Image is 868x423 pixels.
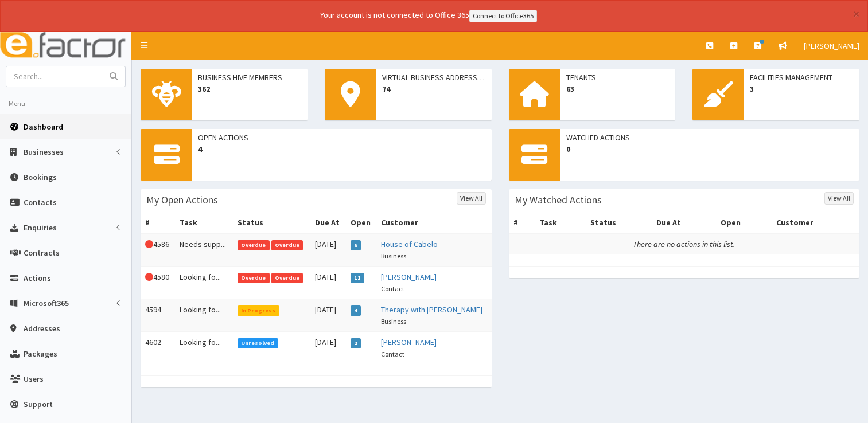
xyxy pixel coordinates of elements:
span: Facilities Management [750,72,854,83]
span: Dashboard [24,122,63,132]
span: Users [24,374,44,384]
a: [PERSON_NAME] [795,32,868,60]
span: Addresses [24,323,60,334]
i: This Action is overdue! [145,240,153,248]
td: 4602 [141,331,175,364]
span: Overdue [238,273,270,283]
th: Customer [772,212,859,233]
a: [PERSON_NAME] [381,337,437,347]
th: Due At [652,212,716,233]
td: [DATE] [310,331,345,364]
small: Business [381,252,406,260]
span: Contacts [24,197,57,207]
span: 74 [382,83,486,95]
span: Contracts [24,248,60,258]
input: Search... [6,66,103,87]
span: 4 [198,143,486,155]
h3: My Watched Actions [515,195,602,205]
span: [PERSON_NAME] [804,41,859,51]
td: 4586 [141,233,175,267]
span: Watched Actions [566,132,854,143]
span: Bookings [24,172,57,182]
th: Status [233,212,310,233]
span: 362 [198,83,302,95]
td: [DATE] [310,299,345,331]
span: Packages [24,348,57,359]
span: Overdue [271,273,303,283]
td: [DATE] [310,233,345,267]
a: View All [824,192,854,205]
span: 3 [750,83,854,95]
span: Enquiries [24,222,57,233]
th: Task [535,212,586,233]
span: Virtual Business Addresses [382,72,486,83]
span: Overdue [238,240,270,250]
th: Open [346,212,376,233]
span: 6 [351,240,361,250]
button: × [853,8,859,20]
span: Support [24,399,53,409]
th: Customer [376,212,492,233]
small: Contact [381,350,404,358]
span: Overdue [271,240,303,250]
span: Open Actions [198,132,486,143]
th: Due At [310,212,345,233]
span: Business Hive Members [198,72,302,83]
th: Status [586,212,652,233]
a: [PERSON_NAME] [381,272,437,282]
i: This Action is overdue! [145,273,153,281]
span: 4 [351,305,361,316]
div: Your account is not connected to Office 365 [93,9,764,22]
td: Looking fo... [175,299,233,331]
span: 0 [566,143,854,155]
span: Businesses [24,147,64,157]
th: # [509,212,535,233]
span: Unresolved [238,338,278,348]
th: Task [175,212,233,233]
a: Connect to Office365 [469,10,537,22]
th: Open [716,212,772,233]
a: House of Cabelo [381,239,438,249]
td: 4580 [141,266,175,299]
td: 4594 [141,299,175,331]
a: View All [457,192,486,205]
span: Microsoft365 [24,298,69,308]
a: Therapy with [PERSON_NAME] [381,304,482,315]
small: Business [381,317,406,326]
td: Looking fo... [175,266,233,299]
th: # [141,212,175,233]
span: In Progress [238,305,279,316]
i: There are no actions in this list. [633,239,735,249]
span: 2 [351,338,361,348]
small: Contact [381,284,404,293]
td: Needs supp... [175,233,233,267]
span: 63 [566,83,670,95]
span: Actions [24,273,51,283]
td: Looking fo... [175,331,233,364]
span: 11 [351,273,365,283]
span: Tenants [566,72,670,83]
h3: My Open Actions [146,195,218,205]
td: [DATE] [310,266,345,299]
